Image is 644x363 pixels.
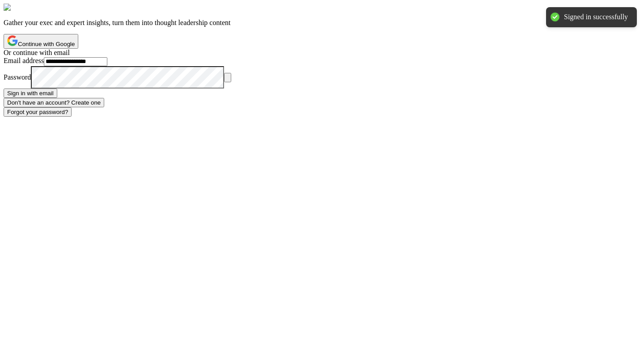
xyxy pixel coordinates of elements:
button: Sign in with email [4,89,57,98]
span: Or continue with email [4,49,70,56]
div: Signed in successfully [564,13,628,22]
img: Google logo [7,35,18,46]
img: Leaps [4,4,28,12]
label: Email address [4,57,44,64]
button: Forgot your password? [4,107,72,117]
button: Don't have an account? Create one [4,98,104,107]
label: Password [4,73,31,81]
button: Continue with Google [4,34,78,49]
p: Gather your exec and expert insights, turn them into thought leadership content [4,19,640,27]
